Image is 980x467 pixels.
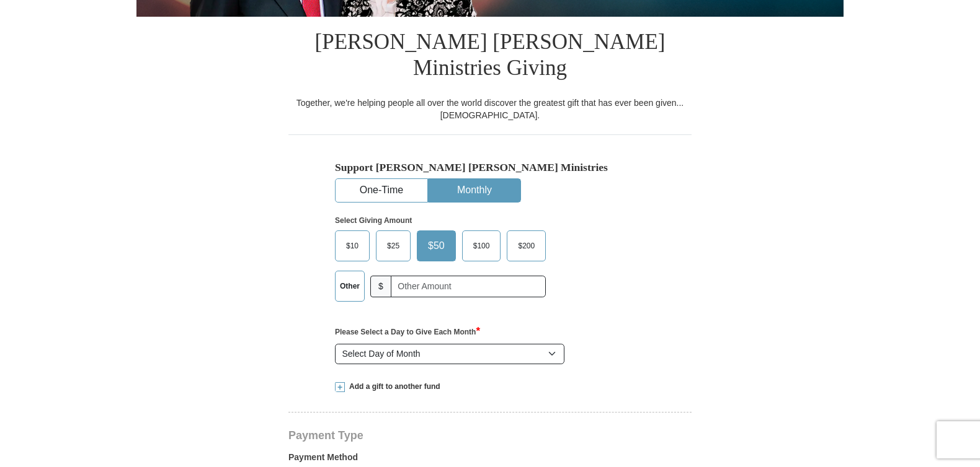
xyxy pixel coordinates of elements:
strong: Select Giving Amount [335,216,412,225]
input: Other Amount [391,276,546,297]
span: $200 [512,237,541,255]
span: $25 [381,237,406,255]
label: Other [336,271,364,301]
strong: Please Select a Day to Give Each Month [335,328,480,336]
button: One-Time [336,179,427,202]
span: Add a gift to another fund [345,382,440,392]
span: $100 [467,237,496,255]
span: $10 [340,237,365,255]
h4: Payment Type [288,430,692,440]
button: Monthly [429,179,520,202]
span: $50 [422,237,451,255]
div: Together, we're helping people all over the world discover the greatest gift that has ever been g... [288,97,692,121]
span: $ [370,276,391,297]
h5: Support [PERSON_NAME] [PERSON_NAME] Ministries [335,161,645,174]
h1: [PERSON_NAME] [PERSON_NAME] Ministries Giving [288,17,692,97]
